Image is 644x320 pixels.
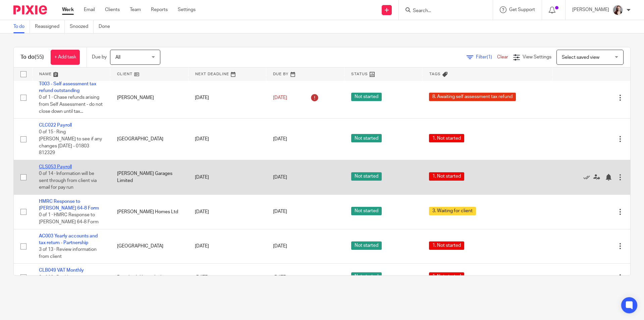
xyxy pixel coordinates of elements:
[351,93,382,101] span: Not started
[562,55,599,60] span: Select saved view
[178,6,196,13] a: Settings
[13,5,47,14] img: Pixie
[188,77,266,118] td: [DATE]
[273,244,287,248] span: [DATE]
[151,6,168,13] a: Reports
[429,72,441,76] span: Tags
[110,264,189,291] td: Bromleigh House Ltd
[273,275,287,280] span: [DATE]
[70,20,94,33] a: Snoozed
[523,55,551,59] span: View Settings
[273,210,287,214] span: [DATE]
[130,6,141,13] a: Team
[188,229,266,264] td: [DATE]
[612,5,623,15] img: High%20Res%20Andrew%20Price%20Accountants%20_Poppy%20Jakes%20Photography-3%20-%20Copy.jpg
[62,6,74,13] a: Work
[572,6,609,13] p: [PERSON_NAME]
[583,174,593,181] a: Mark as done
[351,207,382,215] span: Not started
[39,95,103,114] span: 0 of 1 · Chase refunds arising from Self Assessment - do not close down until tax...
[105,6,120,13] a: Clients
[273,95,287,100] span: [DATE]
[35,20,65,33] a: Reassigned
[273,137,287,141] span: [DATE]
[39,213,99,225] span: 0 of 1 · HMRC Response to [PERSON_NAME] 64-8 Form
[20,54,44,61] h1: To do
[487,55,492,59] span: (1)
[429,172,464,181] span: 1. Not started
[39,165,72,169] a: CLS053 Payroll
[99,20,115,33] a: Done
[429,93,516,101] span: 8. Awaiting self assessment tax refund
[39,123,72,128] a: CLC022 Payroll
[39,247,97,259] span: 3 of 13 · Review information from client
[39,275,102,287] span: 0 of 16 · Bookkeeping process complete
[188,264,266,291] td: [DATE]
[51,50,80,65] a: + Add task
[351,241,382,250] span: Not started
[351,134,382,142] span: Not started
[497,55,508,59] a: Clear
[429,241,464,250] span: 1. Not started
[351,172,382,181] span: Not started
[412,8,473,14] input: Search
[39,130,102,155] span: 0 of 15 · Ring [PERSON_NAME] to see if any changes [DATE] - 01803 812329
[110,77,189,118] td: [PERSON_NAME]
[509,7,535,12] span: Get Support
[351,272,382,281] span: Not started
[110,229,189,264] td: [GEOGRAPHIC_DATA]
[110,160,189,194] td: [PERSON_NAME] Garages Limited
[13,20,30,33] a: To do
[273,175,287,180] span: [DATE]
[84,6,95,13] a: Email
[115,55,120,60] span: All
[39,82,96,93] a: T003 - Self assessment tax refund outstanding
[429,207,476,215] span: 3. Waiting for client
[92,54,107,60] p: Due by
[476,55,497,59] span: Filter
[39,268,84,273] a: CLB049 VAT Monthly
[35,54,44,60] span: (55)
[39,171,97,190] span: 0 of 14 · Information will be sent through from client via email for pay run
[188,194,266,229] td: [DATE]
[188,119,266,160] td: [DATE]
[110,119,189,160] td: [GEOGRAPHIC_DATA]
[39,234,98,245] a: AC003 Yearly accounts and tax return - Partnership
[429,272,464,281] span: 1. Not started
[110,194,189,229] td: [PERSON_NAME] Homes Ltd
[188,160,266,194] td: [DATE]
[429,134,464,142] span: 1. Not started
[39,199,99,211] a: HMRC Response to [PERSON_NAME] 64-8 Form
